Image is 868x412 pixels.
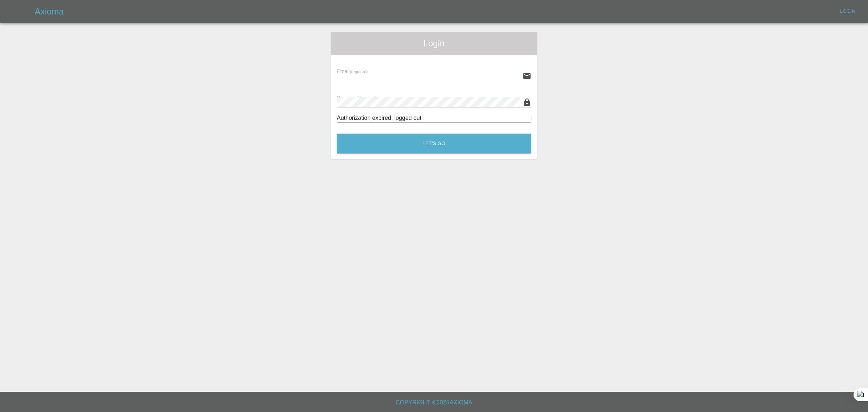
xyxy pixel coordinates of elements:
button: Let's Go [337,134,531,154]
span: Login [337,38,531,49]
span: Email [337,68,367,74]
small: (required) [350,70,368,74]
a: Login [836,6,859,17]
span: Password [337,95,377,101]
div: Authorization expired, logged out [337,114,531,122]
small: (required) [359,96,378,100]
h5: Axioma [35,6,64,17]
h6: Copyright © 2025 Axioma [6,398,862,408]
